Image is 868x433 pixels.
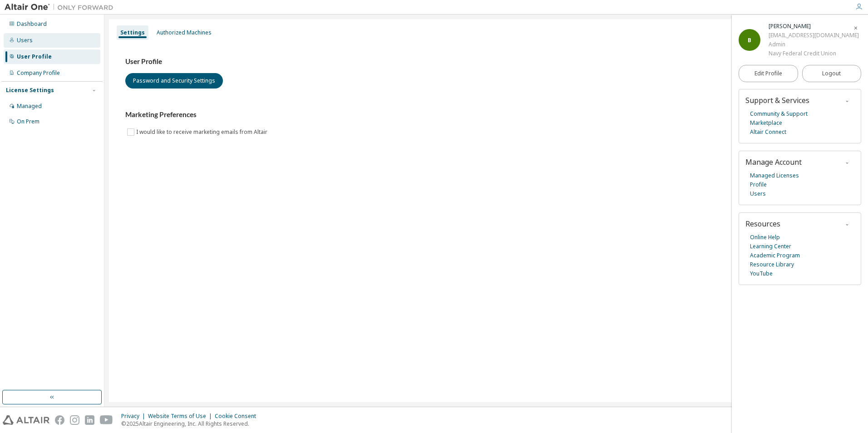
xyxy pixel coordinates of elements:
[17,69,60,77] div: Company Profile
[120,29,145,36] div: Settings
[739,65,798,82] a: Edit Profile
[750,171,799,180] a: Managed Licenses
[17,37,33,44] div: Users
[125,57,847,66] h3: User Profile
[6,87,54,94] div: License Settings
[148,413,215,420] div: Website Terms of Use
[85,415,94,425] img: linkedin.svg
[802,65,862,82] button: Logout
[750,269,773,278] a: YouTube
[215,413,261,420] div: Cookie Consent
[17,103,42,110] div: Managed
[750,118,782,128] a: Marketplace
[157,29,212,36] div: Authorized Machines
[745,157,802,167] span: Manage Account
[769,22,859,31] div: Baba Majekodunmi
[750,251,800,260] a: Academic Program
[121,420,261,428] p: © 2025 Altair Engineering, Inc. All Rights Reserved.
[55,415,64,425] img: facebook.svg
[121,413,148,420] div: Privacy
[17,53,52,60] div: User Profile
[755,70,782,77] span: Edit Profile
[750,233,780,242] a: Online Help
[769,40,859,49] div: Admin
[750,242,791,251] a: Learning Center
[136,127,269,138] label: I would like to receive marketing emails from Altair
[70,415,79,425] img: instagram.svg
[17,20,47,28] div: Dashboard
[745,95,809,105] span: Support & Services
[125,73,223,89] button: Password and Security Settings
[769,49,859,58] div: Navy Federal Credit Union
[3,415,49,425] img: altair_logo.svg
[822,69,841,78] span: Logout
[750,109,808,118] a: Community & Support
[5,3,118,12] img: Altair One
[750,260,794,269] a: Resource Library
[750,128,786,137] a: Altair Connect
[125,110,847,119] h3: Marketing Preferences
[100,415,113,425] img: youtube.svg
[769,31,859,40] div: [EMAIL_ADDRESS][DOMAIN_NAME]
[750,180,767,189] a: Profile
[748,36,751,44] span: B
[17,118,39,125] div: On Prem
[745,219,780,229] span: Resources
[750,189,766,198] a: Users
